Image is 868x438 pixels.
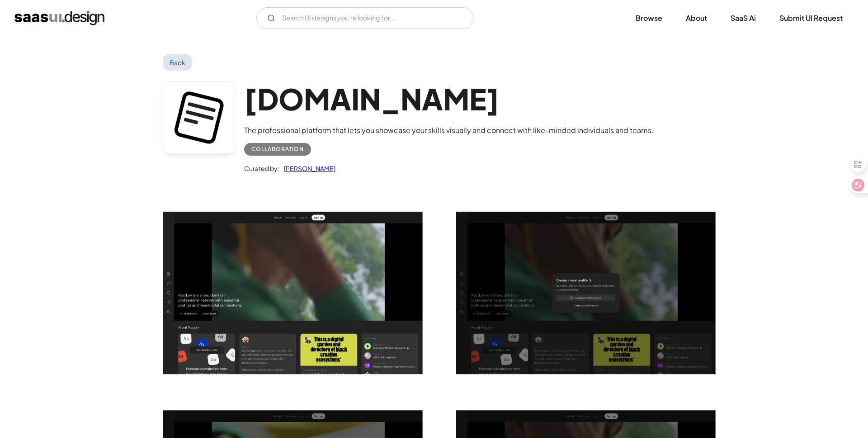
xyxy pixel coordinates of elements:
form: Email Form [256,7,473,29]
a: open lightbox [163,212,423,374]
div: Collaboration [251,144,304,155]
a: SaaS Ai [720,8,767,28]
a: [PERSON_NAME] [279,163,335,174]
img: 6435211eef8d347e99d5e379_Read.cv%20Signup%20Modal%20Screen.png [456,212,716,374]
img: 64352115c8a03328766ae6bd_Read.cv%20Home%20Screen.png [163,212,423,374]
div: The professional platform that lets you showcase your skills visually and connect with like-minde... [244,125,654,136]
a: home [14,11,104,25]
a: About [675,8,718,28]
a: Back [163,54,192,71]
a: Submit UI Request [769,8,854,28]
div: Curated by: [244,163,279,174]
h1: [DOMAIN_NAME] [244,81,654,116]
input: Search UI designs you're looking for... [256,7,473,29]
a: open lightbox [456,212,716,374]
a: Browse [625,8,673,28]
